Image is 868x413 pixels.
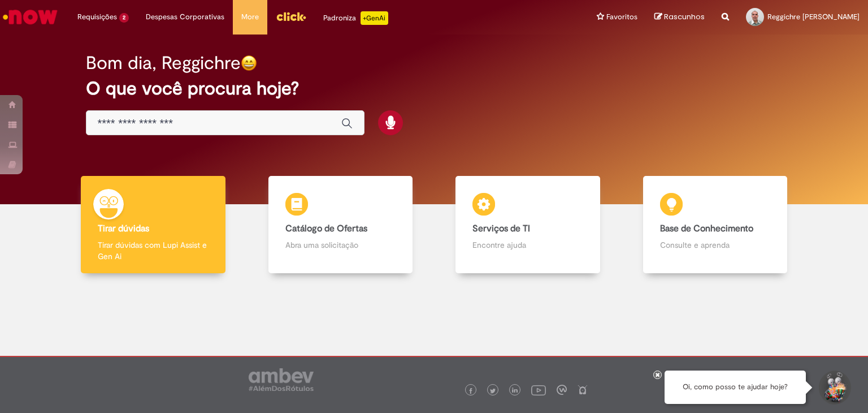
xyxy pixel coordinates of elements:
[767,12,860,21] span: Reggichre [PERSON_NAME]
[59,176,247,274] a: Tirar dúvidas Tirar dúvidas com Lupi Assist e Gen Ai
[86,53,241,73] h2: Bom dia, Reggichre
[77,11,117,23] span: Requisições
[1,6,59,28] img: ServiceNow
[654,12,705,23] a: Rascunhos
[512,388,518,394] img: logo_footer_linkedin.png
[323,11,388,25] div: Padroniza
[98,223,149,234] b: Tirar dúvidas
[241,55,257,71] img: happy-face.png
[86,79,783,98] h2: O que você procura hoje?
[606,11,637,23] span: Favoritos
[557,385,567,395] img: logo_footer_workplace.png
[490,388,496,394] img: logo_footer_twitter.png
[472,239,583,251] p: Encontre ajuda
[285,223,367,234] b: Catálogo de Ofertas
[146,11,224,23] span: Despesas Corporativas
[472,223,530,234] b: Serviços de TI
[119,13,129,23] span: 2
[249,368,314,391] img: logo_footer_ambev_rotulo_gray.png
[665,371,806,404] div: Oi, como posso te ajudar hoje?
[361,11,388,25] p: +GenAi
[660,223,753,234] b: Base de Conhecimento
[241,11,259,23] span: More
[98,239,209,262] p: Tirar dúvidas com Lupi Assist e Gen Ai
[247,176,435,274] a: Catálogo de Ofertas Abra uma solicitação
[622,176,809,274] a: Base de Conhecimento Consulte e aprenda
[578,385,588,395] img: logo_footer_naosei.png
[468,388,474,394] img: logo_footer_facebook.png
[276,8,306,25] img: click_logo_yellow_360x200.png
[664,11,705,22] span: Rascunhos
[817,371,851,405] button: Iniciar Conversa de Suporte
[660,239,771,251] p: Consulte e aprenda
[531,382,546,397] img: logo_footer_youtube.png
[434,176,622,274] a: Serviços de TI Encontre ajuda
[285,239,396,251] p: Abra uma solicitação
